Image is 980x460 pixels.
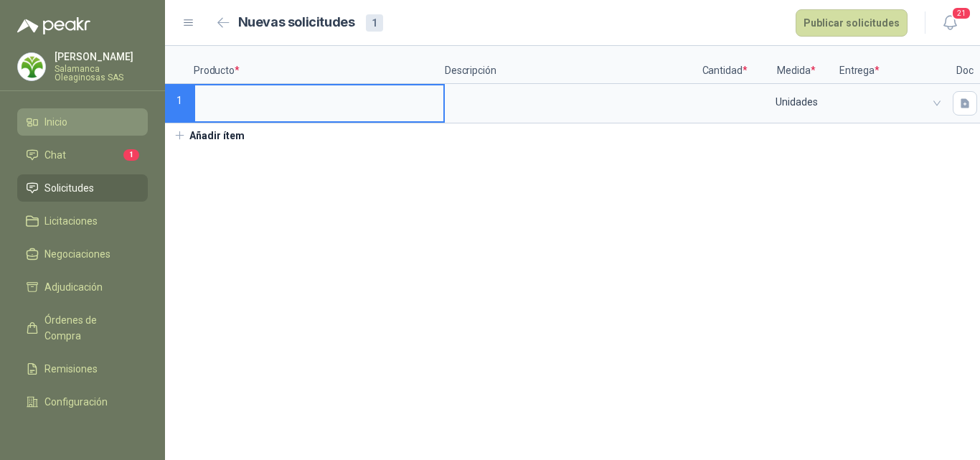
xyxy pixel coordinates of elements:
a: Adjudicación [17,273,148,301]
button: Publicar solicitudes [796,9,908,37]
button: 21 [937,10,963,36]
span: Licitaciones [44,213,98,229]
span: Inicio [44,114,67,130]
div: 1 [366,14,383,32]
a: Configuración [17,388,148,416]
a: Chat1 [17,141,148,169]
p: Entrega [839,46,947,84]
p: Cantidad [696,46,753,84]
span: Órdenes de Compra [44,312,134,344]
p: 1 [165,84,194,123]
a: Órdenes de Compra [17,306,148,349]
a: Inicio [17,108,148,136]
a: Solicitudes [17,174,148,202]
p: Medida [753,46,839,84]
span: Configuración [44,394,108,410]
span: 1 [123,149,139,161]
div: Unidades [755,85,838,118]
span: 21 [951,6,971,20]
a: Manuales y ayuda [17,421,148,449]
p: [PERSON_NAME] [55,52,148,62]
span: Adjudicación [44,279,103,295]
span: Solicitudes [44,180,94,196]
button: Añadir ítem [165,123,253,148]
a: Licitaciones [17,207,148,235]
p: Descripción [445,46,696,84]
a: Remisiones [17,355,148,382]
span: Negociaciones [44,246,110,262]
p: Salamanca Oleaginosas SAS [55,65,148,82]
img: Logo peakr [17,17,90,34]
h2: Nuevas solicitudes [238,12,355,33]
p: Producto [194,46,445,84]
img: Company Logo [18,53,45,80]
a: Negociaciones [17,240,148,268]
span: Chat [44,147,66,163]
span: Remisiones [44,361,98,377]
